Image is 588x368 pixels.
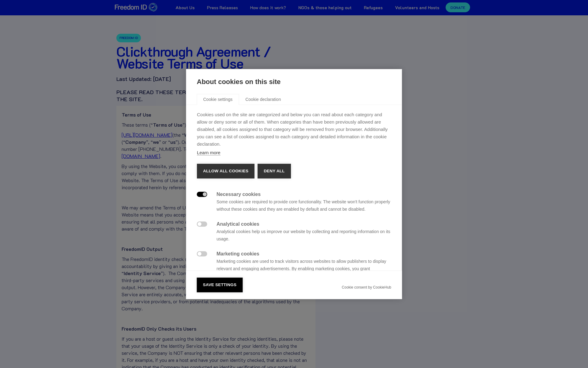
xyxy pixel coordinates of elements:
[197,78,281,86] strong: About cookies on this site
[342,285,391,289] a: Cookie consent by CookieHub
[239,94,287,105] a: Cookie declaration
[197,150,221,155] a: Learn more
[217,228,391,243] p: Analytical cookies help us improve our website by collecting and reporting information on its usage.
[197,221,207,227] label: 
[217,221,259,227] strong: Analytical cookies
[197,94,239,105] a: Cookie settings
[197,111,391,148] p: Cookies used on the site are categorized and below you can read about each category and allow or ...
[217,251,259,256] strong: Marketing cookies
[197,251,207,256] label: 
[197,192,207,197] label: 
[197,164,254,178] button: Allow all cookies
[217,192,261,197] strong: Necessary cookies
[217,198,391,213] p: Some cookies are required to provide core functionality. The website won't function properly with...
[217,258,391,280] p: Marketing cookies are used to track visitors across websites to allow publishers to display relev...
[258,164,291,178] button: Deny all
[197,278,243,292] button: Save settings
